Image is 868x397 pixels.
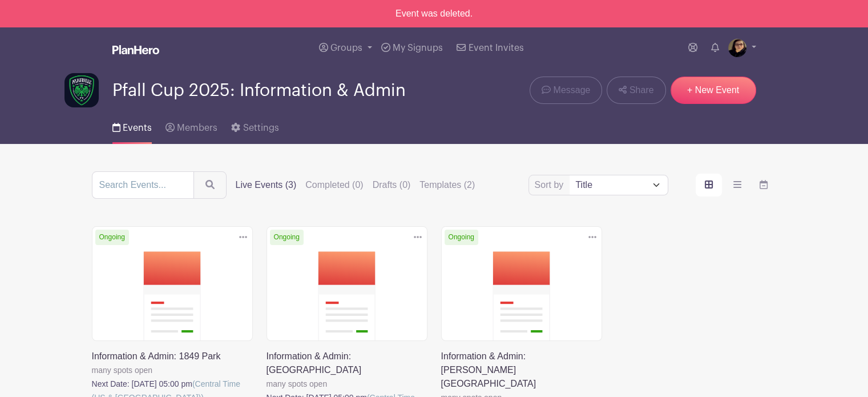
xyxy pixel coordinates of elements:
[671,77,756,104] a: + New Event
[393,43,443,53] span: My Signups
[607,77,665,104] a: Share
[231,107,278,144] a: Settings
[553,83,590,97] span: Message
[112,107,152,144] a: Events
[314,27,377,69] a: Groups
[243,123,279,133] span: Settings
[530,77,602,104] a: Message
[728,39,746,57] img: 20220811_104416%20(2).jpg
[469,43,524,53] span: Event Invites
[236,178,475,192] div: filters
[696,174,777,197] div: order and view
[629,83,654,97] span: Share
[377,27,447,69] a: My Signups
[535,178,567,192] label: Sort by
[305,178,363,192] label: Completed (0)
[452,27,528,69] a: Event Invites
[64,73,99,107] img: PFC_logo_1x1_darkbg.png
[373,178,411,192] label: Drafts (0)
[112,45,159,54] img: logo_white-6c42ec7e38ccf1d336a20a19083b03d10ae64f83f12c07503d8b9e83406b4c7d.svg
[330,43,362,53] span: Groups
[112,81,406,100] span: Pfall Cup 2025: Information & Admin
[92,171,194,199] input: Search Events...
[123,123,152,133] span: Events
[419,178,475,192] label: Templates (2)
[165,107,217,144] a: Members
[236,178,297,192] label: Live Events (3)
[177,123,217,133] span: Members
